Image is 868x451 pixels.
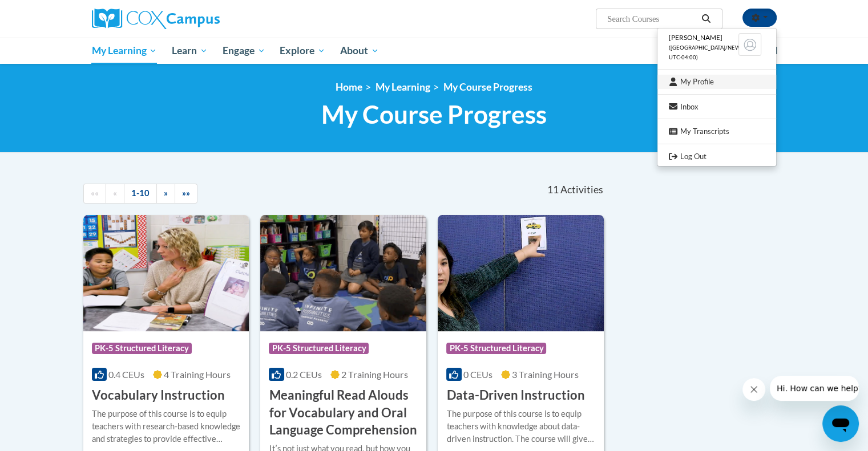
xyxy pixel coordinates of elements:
[657,75,776,89] a: My Profile
[280,44,325,58] span: Explore
[742,378,765,401] iframe: Close message
[321,99,547,129] span: My Course Progress
[657,149,776,164] a: Logout
[164,188,168,198] span: »
[336,81,362,93] a: Home
[215,38,273,64] a: Engage
[269,343,369,354] span: PK-5 Structured Literacy
[91,188,99,198] span: ««
[606,12,697,26] input: Search Courses
[182,188,190,198] span: »»
[770,376,859,401] iframe: Message from company
[260,215,426,331] img: Course Logo
[463,369,492,380] span: 0 CEUs
[333,38,386,64] a: About
[269,387,418,439] h3: Meaningful Read Alouds for Vocabulary and Oral Language Comprehension
[7,8,92,17] span: Hi. How can we help?
[376,81,430,93] a: My Learning
[92,408,241,445] div: The purpose of this course is to equip teachers with research-based knowledge and strategies to p...
[124,184,157,204] a: 1-10
[446,408,595,445] div: The purpose of this course is to equip teachers with knowledge about data-driven instruction. The...
[657,124,776,139] a: My Transcripts
[438,215,604,331] img: Course Logo
[272,38,333,64] a: Explore
[669,33,722,42] span: [PERSON_NAME]
[84,38,165,64] a: My Learning
[822,405,859,442] iframe: Button to launch messaging window
[92,9,309,29] a: Cox Campus
[92,343,192,354] span: PK-5 Structured Literacy
[156,184,175,204] a: Next
[223,44,265,58] span: Engage
[91,44,157,58] span: My Learning
[547,184,558,196] span: 11
[443,81,532,93] a: My Course Progress
[113,188,117,198] span: «
[560,184,603,196] span: Activities
[175,184,197,204] a: End
[446,387,584,404] h3: Data-Driven Instruction
[92,387,225,404] h3: Vocabulary Instruction
[341,369,408,380] span: 2 Training Hours
[83,215,249,331] img: Course Logo
[446,343,546,354] span: PK-5 Structured Literacy
[75,38,794,64] div: Main menu
[697,12,714,26] button: Search
[164,369,231,380] span: 4 Training Hours
[512,369,579,380] span: 3 Training Hours
[172,44,208,58] span: Learn
[83,184,106,204] a: Begining
[657,100,776,114] a: Inbox
[106,184,124,204] a: Previous
[108,369,144,380] span: 0.4 CEUs
[742,9,777,27] button: Account Settings
[164,38,215,64] a: Learn
[669,44,758,60] span: ([GEOGRAPHIC_DATA]/New_York UTC-04:00)
[738,33,761,56] img: Learner Profile Avatar
[286,369,322,380] span: 0.2 CEUs
[340,44,379,58] span: About
[92,9,220,29] img: Cox Campus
